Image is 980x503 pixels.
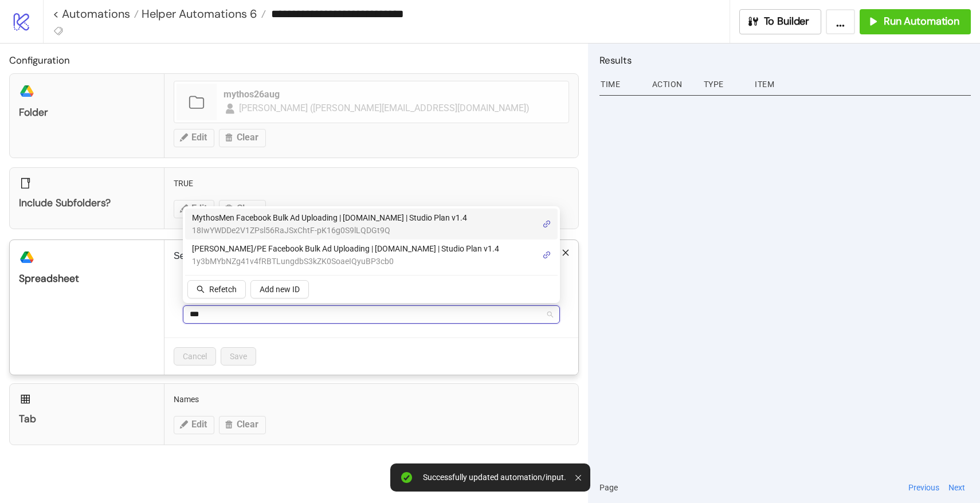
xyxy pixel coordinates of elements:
[192,224,467,237] span: 18IwYWDDe2V1ZPsl56RaJSxChtF-pK16g0S9lLQDGt9Q
[651,73,695,95] div: Action
[174,347,216,366] button: Cancel
[826,9,855,34] button: ...
[192,211,467,224] span: MythosMen Facebook Bulk Ad Uploading | [DOMAIN_NAME] | Studio Plan v1.4
[860,9,971,34] button: Run Automation
[187,280,246,298] button: Refetch
[19,272,155,285] div: Spreadsheet
[221,347,256,366] button: Save
[703,73,746,95] div: Type
[543,218,551,230] a: link
[197,285,205,293] span: search
[9,53,579,68] h2: Configuration
[139,8,266,19] a: Helper Automations 6
[599,481,618,494] span: Page
[543,251,551,259] span: link
[185,239,558,270] div: FELLOS ED/PE Facebook Bulk Ad Uploading | Kitchn.io | Studio Plan v1.4
[599,73,643,95] div: Time
[739,9,822,34] button: To Builder
[543,249,551,261] a: link
[423,473,566,482] div: Successfully updated automation/input.
[192,242,499,255] span: [PERSON_NAME]/PE Facebook Bulk Ad Uploading | [DOMAIN_NAME] | Studio Plan v1.4
[209,285,237,294] span: Refetch
[250,280,309,298] button: Add new ID
[260,285,300,294] span: Add new ID
[543,220,551,228] span: link
[139,6,257,21] span: Helper Automations 6
[754,73,971,95] div: Item
[192,255,499,268] span: 1y3bMYbNZg41v4fRBTLungdbS3kZK0SoaeIQyuBP3cb0
[190,306,543,323] input: Select file id from list
[764,15,810,28] span: To Builder
[53,8,139,19] a: < Automations
[905,481,943,494] button: Previous
[884,15,959,28] span: Run Automation
[945,481,969,494] button: Next
[185,209,558,239] div: MythosMen Facebook Bulk Ad Uploading | Kitchn.io | Studio Plan v1.4
[174,249,569,263] p: Select the spreadsheet to which you would like to export the files' names and links.
[562,249,570,257] span: close
[599,53,971,68] h2: Results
